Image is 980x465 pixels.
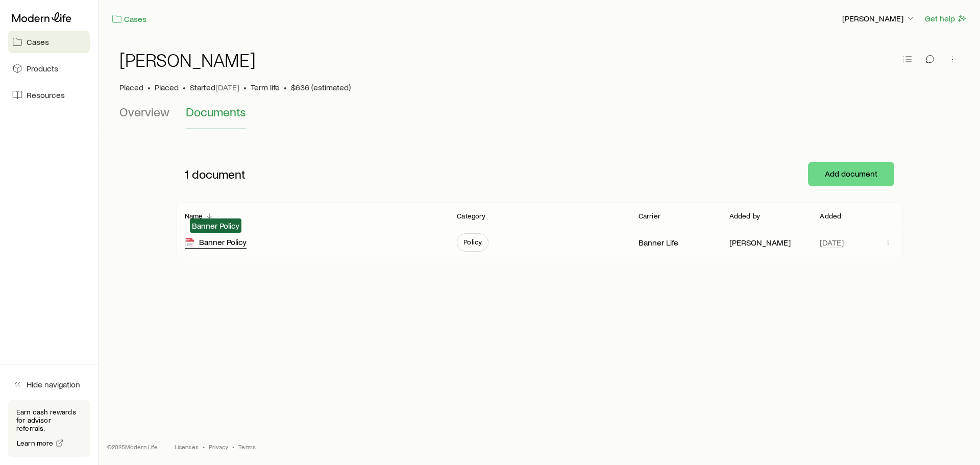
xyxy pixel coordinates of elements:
[183,82,186,92] span: •
[639,237,678,248] p: Banner Life
[232,443,234,451] span: •
[639,212,660,220] p: Carrier
[842,13,916,23] p: [PERSON_NAME]
[27,379,80,389] span: Hide navigation
[27,90,65,100] span: Resources
[8,84,90,106] a: Resources
[215,82,239,92] span: [DATE]
[190,82,239,92] p: Started
[729,237,791,248] p: [PERSON_NAME]
[119,105,169,119] span: Overview
[729,212,760,220] p: Added by
[842,13,916,25] button: [PERSON_NAME]
[820,212,841,220] p: Added
[119,50,256,70] h1: [PERSON_NAME]
[107,443,158,451] p: © 2025 Modern Life
[186,105,246,119] span: Documents
[463,238,482,246] span: Policy
[192,167,246,181] span: document
[119,82,143,92] p: Placed
[238,443,256,451] a: Terms
[203,443,205,451] span: •
[155,82,179,92] span: Placed
[808,162,894,186] button: Add document
[209,443,228,451] a: Privacy
[820,237,844,248] span: [DATE]
[16,408,82,432] p: Earn cash rewards for advisor referrals.
[111,13,147,25] a: Cases
[175,443,199,451] a: Licenses
[291,82,351,92] span: $636 (estimated)
[243,82,247,92] span: •
[27,63,58,74] span: Products
[185,167,189,181] span: 1
[924,13,968,25] button: Get help
[8,400,90,457] div: Earn cash rewards for advisor referrals.Learn more
[284,82,287,92] span: •
[251,82,280,92] span: Term life
[148,82,151,92] span: •
[17,439,54,447] span: Learn more
[457,212,485,220] p: Category
[119,105,960,129] div: Case details tabs
[8,57,90,80] a: Products
[8,373,90,396] button: Hide navigation
[27,37,49,47] span: Cases
[185,237,247,249] div: Banner Policy
[185,212,203,220] p: Name
[8,31,90,53] a: Cases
